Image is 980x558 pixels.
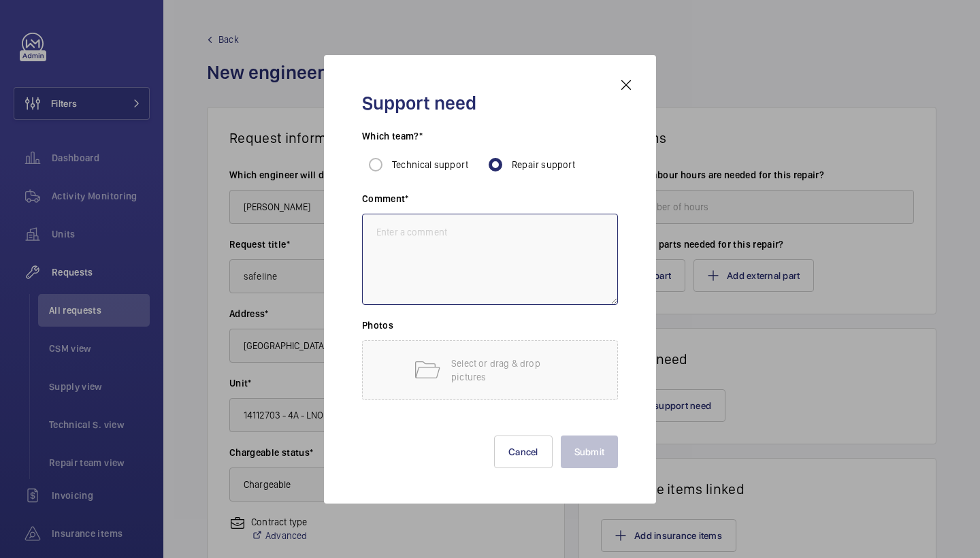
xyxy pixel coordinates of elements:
h3: Comment* [362,192,618,214]
h2: Support need [362,91,618,116]
h3: Photos [362,318,618,340]
button: Submit [561,436,619,468]
span: Technical support [392,159,468,170]
button: Cancel [494,436,553,468]
span: Repair support [512,159,576,170]
p: Select or drag & drop pictures [451,357,567,384]
h3: Which team?* [362,129,618,151]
